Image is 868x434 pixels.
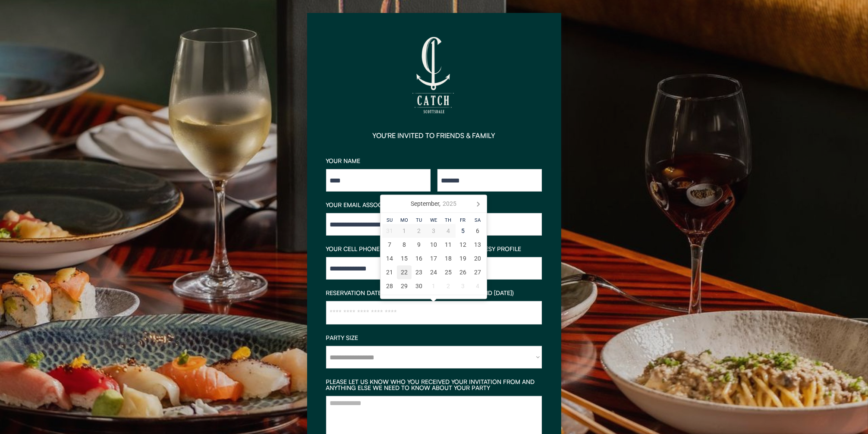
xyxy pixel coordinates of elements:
[443,201,456,207] i: 2025
[326,290,542,296] div: RESERVATION DATE (PLEASE SELECT BETWEEN [DATE] AND [DATE])
[391,32,477,118] img: CATCH%20SCOTTSDALE_Logo%20Only.png
[326,335,542,341] div: PARTY SIZE
[382,252,397,265] div: 14
[326,246,542,252] div: YOUR CELL PHONE NUMBER ASSOCIATED WITH YOUR RESY PROFILE
[426,252,441,265] div: 17
[412,265,426,279] div: 23
[426,279,441,293] div: 1
[397,224,412,238] div: 1
[326,202,542,208] div: YOUR EMAIL ASSOCIATED WITH YOUR RESY PROFILE
[441,224,456,238] div: 4
[456,265,470,279] div: 26
[397,218,412,223] div: Mo
[426,238,441,252] div: 10
[412,252,426,265] div: 16
[470,265,485,279] div: 27
[426,218,441,223] div: We
[382,265,397,279] div: 21
[456,252,470,265] div: 19
[441,265,456,279] div: 25
[470,238,485,252] div: 13
[412,224,426,238] div: 2
[456,218,470,223] div: Fr
[441,238,456,252] div: 11
[470,279,485,293] div: 4
[326,379,542,391] div: PLEASE LET US KNOW WHO YOU RECEIVED YOUR INVITATION FROM AND ANYTHING ELSE WE NEED TO KNOW ABOUT ...
[426,265,441,279] div: 24
[441,279,456,293] div: 2
[441,218,456,223] div: Th
[456,238,470,252] div: 12
[382,238,397,252] div: 7
[470,252,485,265] div: 20
[382,218,397,223] div: Su
[397,265,412,279] div: 22
[397,238,412,252] div: 8
[397,279,412,293] div: 29
[412,238,426,252] div: 9
[470,224,485,238] div: 6
[397,252,412,265] div: 15
[326,158,542,164] div: YOUR NAME
[426,224,441,238] div: 3
[373,132,496,139] div: YOU'RE INVITED TO FRIENDS & FAMILY
[408,197,460,211] div: September,
[456,279,470,293] div: 3
[412,218,426,223] div: Tu
[456,224,470,238] div: 5
[470,218,485,223] div: Sa
[412,279,426,293] div: 30
[441,252,456,265] div: 18
[382,224,397,238] div: 31
[382,279,397,293] div: 28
